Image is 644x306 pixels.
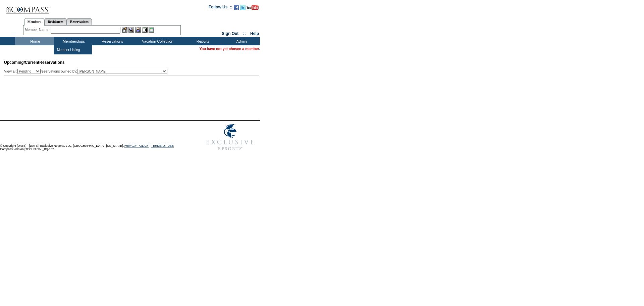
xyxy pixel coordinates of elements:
[200,47,260,51] span: You have not yet chosen a member.
[243,31,246,36] span: ::
[151,144,174,147] a: TERMS OF USE
[240,5,246,10] img: Follow us on Twitter
[131,37,183,45] td: Vacation Collection
[4,60,39,65] span: Upcoming/Current
[4,60,65,65] span: Reservations
[234,5,239,10] img: Become our fan on Facebook
[149,27,154,33] img: b_calculator.gif
[124,144,149,147] a: PRIVACY POLICY
[128,27,134,33] img: View
[209,4,232,12] td: Follow Us ::
[222,31,238,36] a: Sign Out
[247,7,259,11] a: Subscribe to our YouTube Channel
[4,69,170,74] div: View all: reservations owned by:
[250,31,259,36] a: Help
[67,18,92,25] a: Reservations
[24,18,45,26] a: Members
[221,37,260,45] td: Admin
[25,27,51,33] div: Member Name:
[92,37,131,45] td: Reservations
[200,121,260,154] img: Exclusive Resorts
[54,37,92,45] td: Memberships
[142,27,148,33] img: Reservations
[247,5,259,10] img: Subscribe to our YouTube Channel
[234,7,239,11] a: Become our fan on Facebook
[135,27,141,33] img: Impersonate
[44,18,67,25] a: Residences
[55,47,80,53] td: Member Listing
[183,37,221,45] td: Reports
[240,7,246,11] a: Follow us on Twitter
[122,27,127,33] img: b_edit.gif
[15,37,54,45] td: Home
